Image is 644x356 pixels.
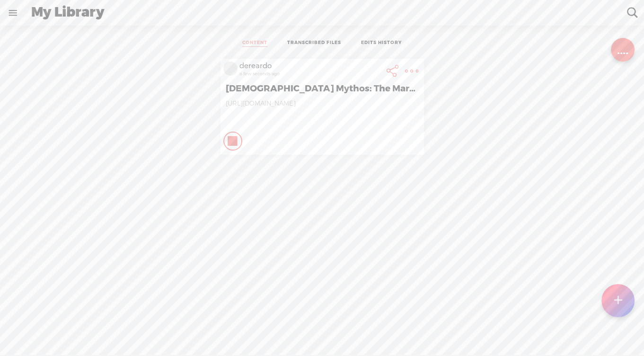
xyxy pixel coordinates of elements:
[223,62,238,76] img: videoLoading.png
[287,40,341,47] a: TRANSCRIBED FILES
[361,40,402,47] a: EDITS HISTORY
[239,71,381,77] div: a few seconds ago
[25,0,620,25] div: My Library
[242,40,267,47] a: CONTENT
[226,83,419,94] span: [DEMOGRAPHIC_DATA] Mythos: The Marvel of [DEMOGRAPHIC_DATA] Visibility
[239,62,381,71] div: dereardo
[226,99,419,128] div: [URL][DOMAIN_NAME]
